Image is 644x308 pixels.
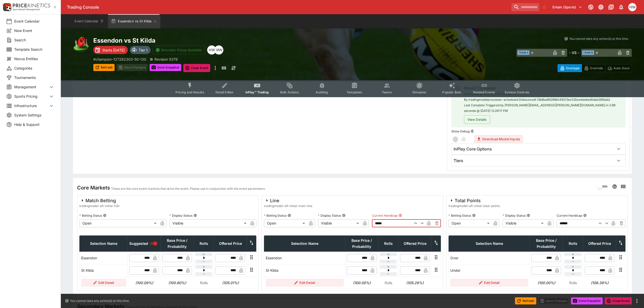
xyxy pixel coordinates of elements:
[80,252,128,264] td: Essendon
[14,84,48,90] span: Management
[103,214,106,217] button: Betting Status
[628,3,636,11] div: Harrison Walker
[540,3,548,11] button: No Bookmarks
[472,214,476,217] button: Betting Status
[585,280,615,285] h6: (106.38%)
[590,65,603,71] p: Override
[93,37,363,44] h2: Copy To Clipboard
[169,219,248,227] div: Visible
[264,219,307,227] div: Open
[13,8,40,11] img: Sportsbook Management
[318,219,361,227] div: Visible
[605,64,632,72] button: Auto-Save
[474,135,523,143] button: Download Model Inputs
[563,236,583,252] th: Rolls
[193,214,197,217] button: Display Status
[372,213,398,218] p: Current Handicap
[14,122,55,127] span: Help & Support
[207,45,216,55] div: Harry Walker
[111,186,265,191] p: These are the core event markets that drive the event. Please use in conjunction with the event p...
[79,197,119,203] div: Match Betting
[454,158,463,163] h6: Tiers
[14,37,55,43] span: Search
[449,197,500,203] div: Total Points
[79,213,102,218] p: Betting Status
[102,47,125,53] p: Starts [DATE]
[442,90,461,94] span: Popular Bets
[569,37,629,41] p: You cannot take any action(s) at this time.
[93,57,146,62] p: Copy To Clipboard
[214,236,247,252] th: Offered Price
[583,214,587,217] button: Current Handicap
[14,112,55,118] span: System Settings
[216,90,234,94] span: Detail Editor
[464,92,615,113] span: Attempted @ [DATE] 3:59:43 PM By tradingmodelprocessor-scheduled Debounced! (3b6ba86289b049213ec5...
[503,213,526,218] p: Display Status
[14,103,48,108] span: Infrastructure
[316,90,328,94] span: Auditing
[511,3,539,11] input: search
[412,90,426,94] span: Simulator
[264,203,312,209] span: tradingmodel-afl-initial-main-line
[566,65,580,71] p: Overtype
[266,279,344,287] button: Edit Detail
[583,236,616,252] th: Offered Price
[471,129,474,133] button: Show Debug
[380,280,397,285] p: Rolls
[183,64,210,72] button: Close Event
[464,115,490,124] button: View Details
[14,28,55,33] span: New Event
[162,280,192,285] h6: (100.60%)
[14,75,55,80] span: Tournaments
[558,64,632,72] div: Start From
[617,3,626,12] button: Notifications
[216,280,245,285] h6: (105.01%)
[14,47,55,52] span: Template Search
[80,264,128,277] td: St Kilda
[70,299,130,303] p: You cannot take any action(s) at this time.
[451,129,470,133] p: Show Debug
[71,14,107,28] button: Event Calendar
[169,213,192,218] p: Display Status
[558,64,582,72] button: Overtype
[530,236,563,252] th: Base Price / Probability
[449,252,530,264] td: Over
[449,213,471,218] p: Betting Status
[14,19,55,24] span: Event Calendar
[503,219,545,227] div: Visible
[77,184,110,191] h4: Core Markets
[129,280,159,285] h6: (100.09%)
[214,45,223,55] div: Michael Wilczynski
[549,3,585,11] button: Select Tenant
[473,90,495,94] span: Related Events
[347,90,362,94] span: Templates
[264,264,345,277] td: St Kilda
[245,90,269,94] span: InPlay™ Trading
[564,280,582,285] p: Rolls
[347,280,377,285] h6: (100.00%)
[318,213,341,218] p: Display Status
[450,279,528,287] button: Edit Detail
[13,4,50,7] img: PriceKinetics
[161,236,194,252] th: Base Price / Probability
[171,79,533,97] div: Event type filters
[569,50,579,55] h6: - VS -
[449,203,500,209] span: tradingmodel-afl-initial-total-points
[614,65,630,71] p: Auto-Save
[382,90,392,94] span: Teams
[67,5,509,10] div: Trading Console
[108,14,160,28] button: Essendon vs St Kilda
[400,280,430,285] h6: (105.26%)
[399,236,432,252] th: Offered Price
[342,214,346,217] button: Display Status
[627,2,638,13] button: Harrison Walker
[586,3,595,12] button: Connected to PK
[449,264,530,277] td: Under
[81,279,126,287] button: Edit Detail
[605,297,632,304] button: Close Event
[527,214,530,217] button: Display Status
[582,64,605,72] button: Override
[634,298,640,304] button: more
[449,236,530,252] th: Selection Name
[153,46,205,54] button: Simulator Prices Available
